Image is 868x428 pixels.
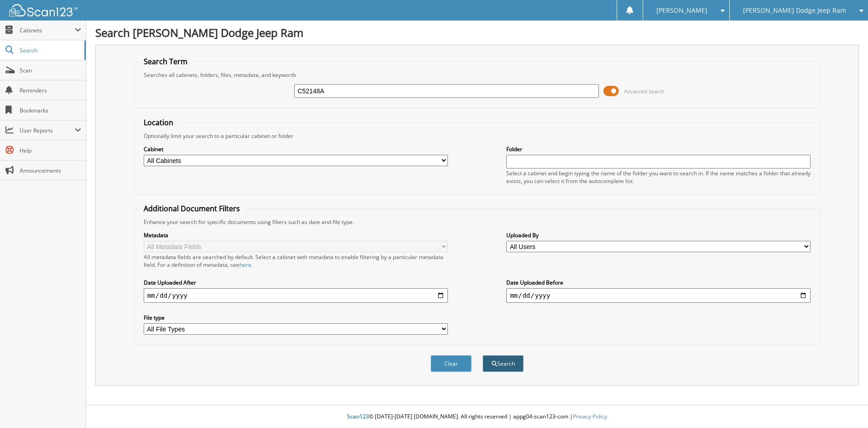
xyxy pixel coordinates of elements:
[656,8,707,13] span: [PERSON_NAME]
[347,413,369,420] span: Scan123
[139,204,244,214] legend: Additional Document Filters
[20,127,75,134] span: User Reports
[95,25,859,40] h1: Search [PERSON_NAME] Dodge Jeep Ram
[20,26,75,34] span: Cabinets
[144,314,448,321] label: File type
[239,261,251,269] a: here
[20,66,81,74] span: Scan
[9,4,78,16] img: scan123-logo-white.svg
[144,279,448,286] label: Date Uploaded After
[743,8,846,13] span: [PERSON_NAME] Dodge Jeep Ram
[20,87,81,94] span: Reminders
[139,117,178,127] legend: Location
[144,288,448,303] input: start
[86,406,868,428] div: © [DATE]-[DATE] [DOMAIN_NAME]. All rights reserved | appg04-scan123-com |
[506,279,811,286] label: Date Uploaded Before
[506,145,811,153] label: Folder
[506,231,811,239] label: Uploaded By
[431,355,472,372] button: Clear
[822,384,868,428] iframe: Chat Widget
[144,145,448,153] label: Cabinet
[624,88,665,95] span: Advanced Search
[483,355,524,372] button: Search
[20,107,81,114] span: Bookmarks
[139,56,192,66] legend: Search Term
[20,46,80,54] span: Search
[144,253,448,269] div: All metadata fields are searched by default. Select a cabinet with metadata to enable filtering b...
[20,147,81,154] span: Help
[506,288,811,303] input: end
[139,218,816,226] div: Enhance your search for specific documents using filters such as date and file type.
[144,231,448,239] label: Metadata
[20,167,81,174] span: Announcements
[139,132,816,140] div: Optionally limit your search to a particular cabinet or folder
[139,71,816,79] div: Searches all cabinets, folders, files, metadata, and keywords
[506,169,811,185] div: Select a cabinet and begin typing the name of the folder you want to search in. If the name match...
[573,413,607,420] a: Privacy Policy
